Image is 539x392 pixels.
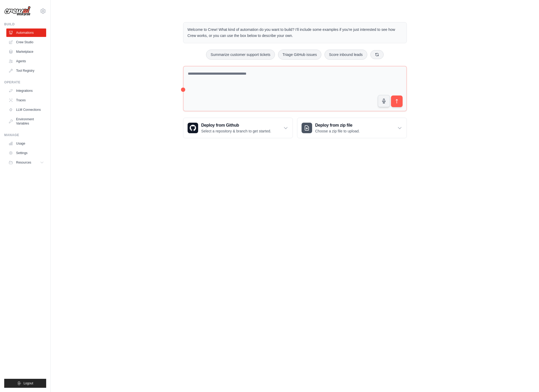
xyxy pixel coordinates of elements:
[315,122,360,128] h3: Deploy from zip file
[6,106,46,114] a: LLM Connections
[206,50,275,60] button: Summarize customer support tickets
[6,139,46,148] a: Usage
[6,115,46,128] a: Environment Variables
[278,50,321,60] button: Triage GitHub issues
[6,28,46,37] a: Automations
[4,22,46,26] div: Build
[23,381,33,385] span: Logout
[6,96,46,104] a: Traces
[325,50,367,60] button: Score inbound leads
[6,158,46,167] button: Resources
[188,27,402,39] p: Welcome to Crew! What kind of automation do you want to build? I'll include some examples if you'...
[201,128,271,134] p: Select a repository & branch to get started.
[4,133,46,137] div: Manage
[6,57,46,65] a: Agents
[6,149,46,157] a: Settings
[6,66,46,75] a: Tool Registry
[6,47,46,56] a: Marketplace
[315,128,360,134] p: Choose a zip file to upload.
[16,160,31,165] span: Resources
[4,379,46,388] button: Logout
[513,367,539,392] iframe: Chat Widget
[4,80,46,84] div: Operate
[201,122,271,128] h3: Deploy from Github
[4,6,31,16] img: Logo
[6,87,46,95] a: Integrations
[6,38,46,46] a: Crew Studio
